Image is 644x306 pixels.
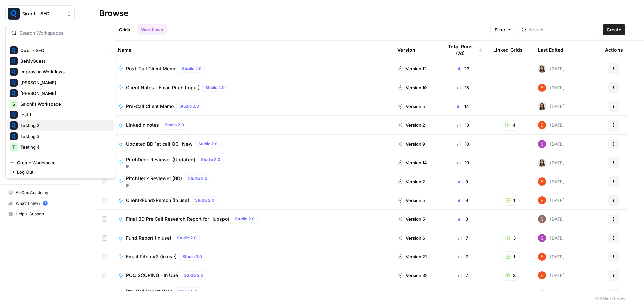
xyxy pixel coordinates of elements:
[188,175,207,182] span: Studio 2.0
[126,288,172,295] span: Pre-Call Report New
[397,291,424,298] div: Version 1
[443,216,483,222] div: 8
[538,159,546,167] img: 141n3bijxpn8h033wqhh0520kuqr
[397,122,425,129] div: Version 2
[397,253,427,260] div: Version 21
[19,30,110,36] input: Search Workspaces
[443,103,483,110] div: 14
[118,41,387,59] div: Name
[443,141,483,147] div: 10
[538,271,565,279] div: [DATE]
[538,140,546,148] img: o172sb5nyouclioljstuaq3tb2gj
[8,8,20,20] img: Qubit - SEO Logo
[10,111,18,119] img: test 1 Logo
[118,271,387,279] a: POC SCORING - In USeStudio 2.0
[118,215,387,223] a: Final BD Pre Call Research Report for HubspotStudio 2.0
[126,84,200,91] span: Client Notes - Email Pitch (Input)
[126,197,189,204] span: ClientxFundxPerson (In use)
[126,122,159,129] span: LinkedIn notes
[182,254,202,260] span: Studio 2.0
[178,288,197,294] span: Studio 2.0
[397,84,427,91] div: Version 10
[10,46,18,54] img: Qubit - SEO Logo
[397,65,427,72] div: Version 12
[603,24,625,35] button: Create
[443,253,483,260] div: 7
[501,233,520,243] button: 3
[17,169,109,175] span: Log Out
[118,234,387,242] a: Fund Report (In use)Studio 2.0
[538,196,565,204] div: [DATE]
[20,90,109,97] span: [PERSON_NAME]
[10,79,18,87] img: Sal Logo
[7,158,114,167] a: Create Workspace
[182,66,202,72] span: Studio 2.0
[605,41,623,59] div: Actions
[5,187,75,198] a: AirOps Academy
[397,159,427,166] div: Version 14
[501,251,520,262] button: 1
[538,271,546,279] img: ajf8yqgops6ssyjpn8789yzw4nvp
[443,178,483,185] div: 9
[10,57,18,65] img: BeMyGuest Logo
[538,234,565,242] div: [DATE]
[501,270,520,281] button: 3
[443,122,483,129] div: 13
[529,26,597,33] input: Search
[6,198,74,208] div: What's new?
[5,5,75,22] button: Workspace: Qubit - SEO
[538,65,565,73] div: [DATE]
[538,159,565,167] div: [DATE]
[118,121,387,129] a: LinkedIn notesStudio 2.0
[538,215,546,223] img: r1t4d3bf2vn6qf7wuwurvsp061ux
[501,195,520,206] button: 1
[397,103,425,110] div: Version 5
[538,290,546,298] img: 35tz4koyam3fgiezpr65b8du18d9
[205,85,225,91] span: Studio 2.0
[198,141,218,147] span: Studio 2.0
[137,24,167,35] a: Workflows
[538,84,565,92] div: [DATE]
[443,272,483,279] div: 7
[538,102,565,110] div: [DATE]
[397,235,425,241] div: Version 6
[115,24,134,35] a: Grids
[443,235,483,241] div: 7
[165,122,184,128] span: Studio 2.0
[538,140,565,148] div: [DATE]
[126,235,171,241] span: Fund Report (In use)
[20,144,109,150] span: Testing 4
[7,167,114,177] a: Log Out
[538,290,565,298] div: [DATE]
[118,65,387,73] a: Post-Call Client MemoStudio 2.0
[501,120,520,131] button: 4
[5,198,75,209] button: What's new? 5
[20,68,109,75] span: Improving Workflows
[10,68,18,76] img: Improving Workflows Logo
[443,159,483,166] div: 10
[397,178,425,185] div: Version 2
[538,102,546,110] img: 141n3bijxpn8h033wqhh0520kuqr
[607,26,621,33] span: Create
[397,197,425,204] div: Version 5
[12,101,15,107] span: S
[443,84,483,91] div: 15
[126,65,176,72] span: Post-Call Client Memo
[118,287,387,301] a: Pre-Call Report NewStudio 2.0IB
[538,215,565,223] div: [DATE]
[5,25,116,178] div: Workspace: Qubit - SEO
[118,253,387,261] a: Email Pitch V2 (In use)Studio 2.0
[538,177,546,186] img: ajf8yqgops6ssyjpn8789yzw4nvp
[99,24,112,35] a: All
[20,111,109,118] span: test 1
[118,196,387,204] a: ClientxFundxPerson (In use)Studio 2.0
[5,209,75,219] button: Help + Support
[20,101,109,107] span: Saloni's Workspace
[10,132,18,140] img: Testing 3 Logo
[397,141,425,147] div: Version 9
[22,10,63,17] span: Qubit - SEO
[118,84,387,92] a: Client Notes - Email Pitch (Input)Studio 2.0
[20,133,109,140] span: Testing 3
[538,121,565,129] div: [DATE]
[490,24,516,35] button: Filter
